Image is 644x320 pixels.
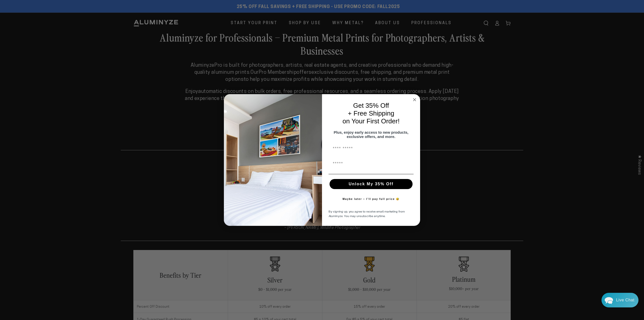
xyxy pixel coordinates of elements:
[343,117,400,125] span: on Your First Order!
[412,97,418,103] button: Close dialog
[330,179,413,189] button: Unlock My 35% Off
[353,102,389,109] span: Get 35% Off
[334,130,409,139] span: Plus, enjoy early access to new products, exclusive offers, and more.
[601,293,638,307] div: Chat widget toggle
[329,209,405,218] span: By signing up, you agree to receive email marketing from Aluminyze. You may unsubscribe anytime.
[340,194,402,204] button: Maybe later – I’ll pay full price 😅
[329,174,414,174] img: underline
[616,293,634,307] div: Contact Us Directly
[224,94,322,226] img: 728e4f65-7e6c-44e2-b7d1-0292a396982f.jpeg
[348,110,394,117] span: + Free Shipping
